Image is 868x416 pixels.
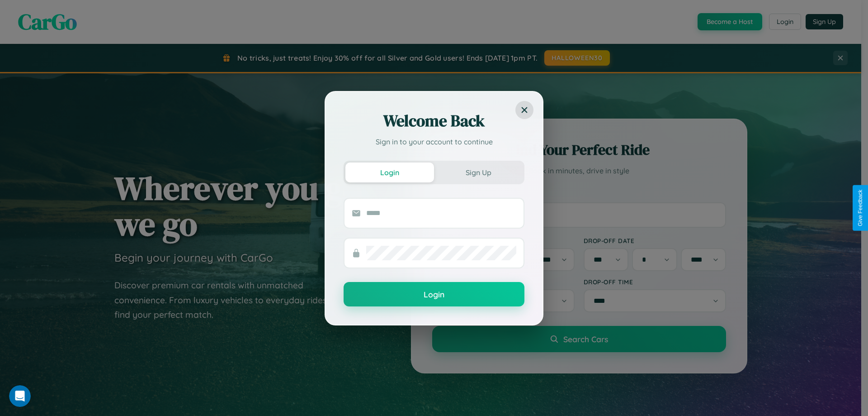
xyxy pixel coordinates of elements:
[345,163,434,182] button: Login
[344,136,524,147] p: Sign in to your account to continue
[434,163,523,182] button: Sign Up
[344,110,524,132] h2: Welcome Back
[857,190,863,226] div: Give Feedback
[344,282,524,306] button: Login
[9,385,31,407] iframe: Intercom live chat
